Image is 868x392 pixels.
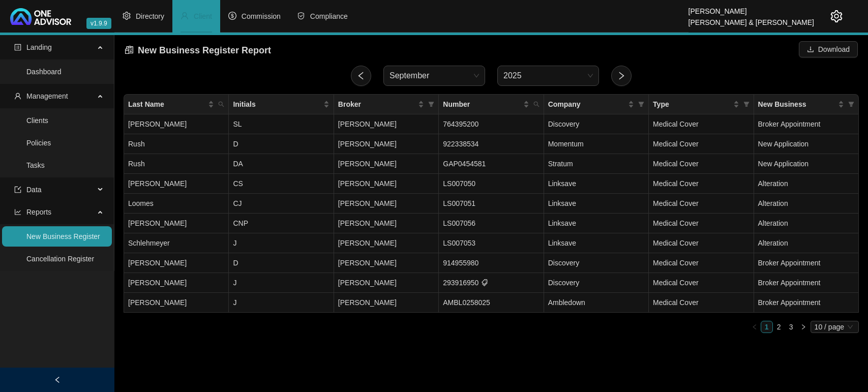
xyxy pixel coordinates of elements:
span: Medical Cover [653,219,698,227]
span: filter [743,101,750,107]
span: Medical Cover [653,160,698,168]
span: safety [297,12,305,20]
span: Broker Appointment [758,120,821,128]
span: filter [846,97,856,112]
span: LS007056 [443,219,475,227]
a: Dashboard [26,68,62,76]
span: search [533,101,540,107]
span: line-chart [14,208,21,216]
div: Page Size [811,321,859,333]
td: J [229,273,334,293]
span: Alteration [758,179,788,188]
span: [PERSON_NAME] [338,199,397,207]
td: [PERSON_NAME] [124,114,229,134]
span: search [218,101,224,107]
td: 293916950 [439,273,544,293]
button: right [797,321,810,333]
a: 2 [773,321,785,333]
span: Landing [26,43,52,51]
span: Broker [338,99,416,110]
th: Type [649,95,754,114]
span: Momentum [548,140,584,148]
span: [PERSON_NAME] [338,120,397,128]
li: Next Page [797,321,810,333]
span: New Business Register Report [138,45,271,55]
span: Medical Cover [653,140,698,148]
span: Medical Cover [653,239,698,247]
th: Broker [334,95,439,114]
li: 3 [785,321,797,333]
span: setting [830,10,843,22]
td: Rush [124,154,229,174]
span: Download [818,44,850,55]
td: [PERSON_NAME] [124,253,229,273]
span: filter [638,101,644,107]
span: Discovery [548,259,579,267]
span: 10 / page [815,321,855,333]
span: filter [636,97,646,112]
span: New Business [758,99,836,110]
td: CS [229,174,334,194]
span: [PERSON_NAME] [338,219,397,227]
a: Policies [26,139,51,147]
span: Management [26,92,68,100]
span: GAP0454581 [443,160,486,168]
span: Linksave [548,179,576,188]
span: Alteration [758,219,788,227]
button: left [749,321,761,333]
span: Medical Cover [653,259,698,267]
button: Download [799,41,858,57]
span: 914955980 [443,259,478,267]
span: Alteration [758,199,788,207]
span: dollar [228,12,236,20]
td: Rush [124,134,229,154]
span: LS007050 [443,179,475,188]
td: [PERSON_NAME] [124,214,229,233]
span: profile [14,44,21,51]
span: Reports [26,208,51,216]
span: Client [194,12,212,20]
td: CJ [229,194,334,214]
span: AMBL0258025 [443,298,490,307]
span: Linksave [548,239,576,247]
span: Type [653,99,731,110]
span: Linksave [548,199,576,207]
span: 764395200 [443,120,478,128]
th: Company [544,95,649,114]
a: 3 [786,321,797,333]
span: September [390,66,479,85]
span: setting [123,12,131,20]
th: Last Name [124,95,229,114]
span: Linksave [548,219,576,227]
span: user [181,12,189,20]
span: Broker Appointment [758,259,821,267]
span: Initials [233,99,321,110]
span: Broker Appointment [758,298,821,307]
a: 1 [761,321,772,333]
span: filter [741,97,752,112]
span: LS007053 [443,239,475,247]
td: SL [229,114,334,134]
span: 922338534 [443,140,478,148]
td: Schlehmeyer [124,233,229,253]
span: Discovery [548,120,579,128]
li: Previous Page [749,321,761,333]
span: filter [426,97,436,112]
span: Directory [136,12,164,20]
span: left [356,71,366,80]
span: Compliance [310,12,348,20]
td: J [229,233,334,253]
td: [PERSON_NAME] [124,293,229,313]
span: left [752,324,758,330]
th: Initials [229,95,334,114]
span: import [14,186,21,193]
a: Clients [26,116,48,125]
span: reconciliation [125,45,134,54]
span: tags [481,279,488,286]
span: Commission [242,12,281,20]
span: Number [443,99,521,110]
li: 1 [761,321,773,333]
td: J [229,293,334,313]
span: [PERSON_NAME] [338,259,397,267]
span: Last Name [128,99,206,110]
